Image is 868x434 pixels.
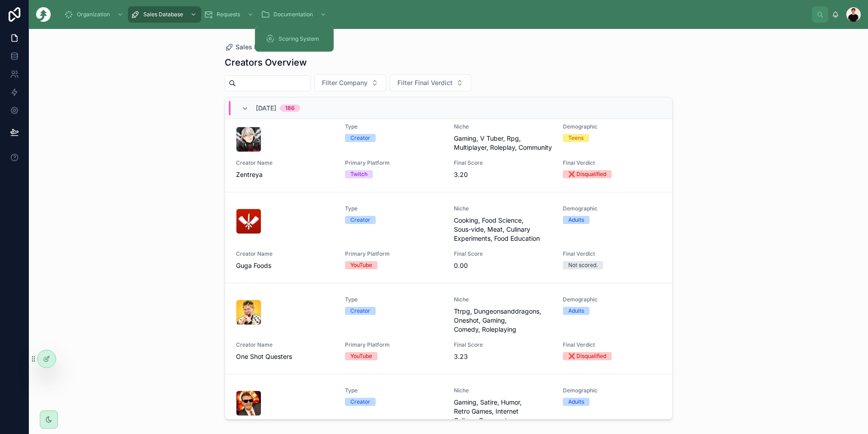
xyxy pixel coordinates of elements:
span: Primary Platform [345,159,443,167]
span: Primary Platform [345,250,443,258]
div: Adults [568,398,584,406]
span: Cooking, Food Science, Sous-vide, Meat, Culinary Experiments, Food Education [454,216,552,243]
span: 3.23 [454,352,552,361]
div: Not scored. [568,261,598,269]
span: Creator Name [236,341,334,348]
div: Creator [350,216,370,224]
div: Creator [350,398,370,406]
span: Sales Database [143,11,183,18]
span: Final Score [454,250,552,258]
div: scrollable content [58,5,812,24]
a: Requests [201,6,258,23]
span: One Shot Questers [236,352,334,361]
span: Demographic [563,123,661,130]
span: Gaming, Satire, Humor, Retro Games, Internet Culture, Commentary [454,398,552,425]
div: Teens [568,134,584,142]
a: TypeCreatorNicheGaming, V Tuber, Rpg, Multiplayer, Roleplay, CommunityDemographicTeensCreator Nam... [225,110,672,192]
span: Demographic [563,296,661,303]
span: Scoring System [278,35,319,43]
img: App logo [36,7,51,22]
span: Niche [454,123,552,130]
button: Select Button [390,74,471,91]
button: Select Button [314,74,386,91]
span: Niche [454,296,552,303]
div: YouTube [350,352,372,360]
a: Organization [61,6,128,23]
span: Final Verdict [563,250,661,258]
span: [DATE] [256,104,276,113]
span: Niche [454,387,552,394]
span: Niche [454,205,552,212]
a: TypeCreatorNicheTtrpg, Dungeonsanddragons, Oneshot, Gaming, Comedy, RoleplayingDemographicAdultsC... [225,283,672,374]
div: Adults [568,307,584,315]
span: Sales Database [236,43,283,52]
span: Organization [77,11,110,18]
div: Twitch [350,170,368,178]
a: Sales Database [225,43,283,52]
a: Sales Database [128,6,201,23]
span: Requests [217,11,240,18]
span: 0.00 [454,261,552,270]
div: ❌ Disqualified [568,170,606,178]
span: Final Verdict [563,159,661,167]
div: ❌ Disqualified [568,352,606,360]
span: Zentreya [236,170,334,179]
div: Adults [568,216,584,224]
span: Filter Company [322,78,368,87]
span: Creator Name [236,159,334,167]
div: 186 [285,105,295,112]
a: TypeCreatorNicheCooking, Food Science, Sous-vide, Meat, Culinary Experiments, Food EducationDemog... [225,192,672,283]
span: Ttrpg, Dungeonsanddragons, Oneshot, Gaming, Comedy, Roleplaying [454,307,552,334]
span: Filter Final Verdict [397,78,453,87]
span: Primary Platform [345,341,443,348]
div: YouTube [350,261,372,269]
span: Creator Name [236,250,334,258]
span: Demographic [563,205,661,212]
span: 3.20 [454,170,552,179]
span: Guga Foods [236,261,334,270]
span: Demographic [563,387,661,394]
span: Type [345,123,443,130]
span: Final Score [454,159,552,167]
span: Final Score [454,341,552,348]
h1: Creators Overview [225,56,307,69]
span: Documentation [274,11,313,18]
span: Type [345,387,443,394]
span: Type [345,296,443,303]
a: Scoring System [260,31,328,47]
span: Type [345,205,443,212]
span: Final Verdict [563,341,661,348]
div: Creator [350,134,370,142]
span: Gaming, V Tuber, Rpg, Multiplayer, Roleplay, Community [454,134,552,152]
a: Documentation [258,6,331,23]
div: Creator [350,307,370,315]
